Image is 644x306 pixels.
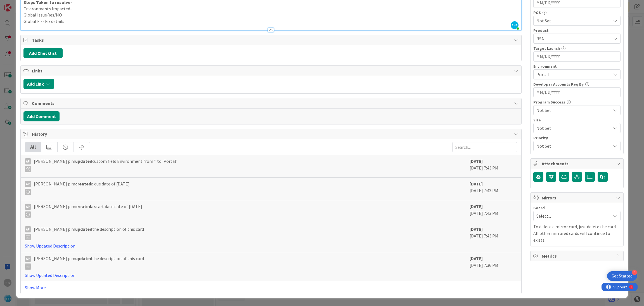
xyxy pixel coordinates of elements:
[533,64,621,68] div: Environment
[75,158,92,164] b: updated
[75,256,92,261] b: updated
[12,1,25,8] span: Support
[34,226,144,240] span: [PERSON_NAME] p m the description of this card
[25,142,41,152] div: All
[533,100,621,104] div: Program Success
[34,180,130,195] span: [PERSON_NAME] p m a due date of [DATE]
[536,88,617,97] input: MM/DD/YYYY
[536,35,611,42] span: RSA
[542,194,613,201] span: Mirrors
[32,37,512,43] span: Tasks
[533,136,621,140] div: Priority
[75,181,91,187] b: created
[470,226,483,232] b: [DATE]
[34,203,142,218] span: [PERSON_NAME] p m a start date date of [DATE]
[25,243,75,249] a: Show Updated Description
[470,181,483,187] b: [DATE]
[25,284,517,291] a: Show More...
[533,223,621,243] p: To delete a mirror card, just delete the card. All other mirrored cards will continue to exists.
[612,273,633,279] div: Get Started
[536,52,617,61] input: MM/DD/YYYY
[34,158,177,172] span: [PERSON_NAME] p m custom field Environment from '' to 'Portal'
[511,21,518,29] span: SB
[452,142,517,152] input: Search...
[32,67,512,74] span: Links
[470,158,483,164] b: [DATE]
[470,255,517,279] div: [DATE] 7:36 PM
[32,131,512,137] span: History
[542,253,613,259] span: Metrics
[632,270,637,275] div: 4
[536,71,611,78] span: Portal
[23,12,519,18] p: Global Issue-Yes/NO
[32,100,512,107] span: Comments
[25,204,31,210] div: Ap
[34,255,144,270] span: [PERSON_NAME] p m the description of this card
[533,82,621,86] div: Developer Accounts Req By
[29,2,30,7] div: 1
[470,256,483,261] b: [DATE]
[470,180,517,197] div: [DATE] 7:43 PM
[23,6,519,12] p: Environments Impacted-
[536,142,608,150] span: Not Set
[25,256,31,262] div: Ap
[25,226,31,232] div: Ap
[75,204,91,209] b: created
[23,79,54,89] button: Add Link
[536,124,608,132] span: Not Set
[536,107,611,114] span: Not Set
[23,48,63,58] button: Add Checklist
[23,111,60,121] button: Add Comment
[607,271,637,281] div: Open Get Started checklist, remaining modules: 4
[25,272,75,278] a: Show Updated Description
[470,204,483,209] b: [DATE]
[533,46,621,50] div: Target Launch
[470,226,517,249] div: [DATE] 7:43 PM
[536,212,608,220] span: Select...
[533,11,621,15] div: POS
[25,158,31,164] div: Ap
[75,226,92,232] b: updated
[23,18,519,25] p: Global Fix- Fix details
[533,29,621,32] div: Product
[533,118,621,122] div: Size
[542,160,613,167] span: Attachments
[533,206,545,210] span: Board
[470,158,517,175] div: [DATE] 7:43 PM
[25,181,31,187] div: Ap
[536,17,611,24] span: Not Set
[470,203,517,220] div: [DATE] 7:43 PM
